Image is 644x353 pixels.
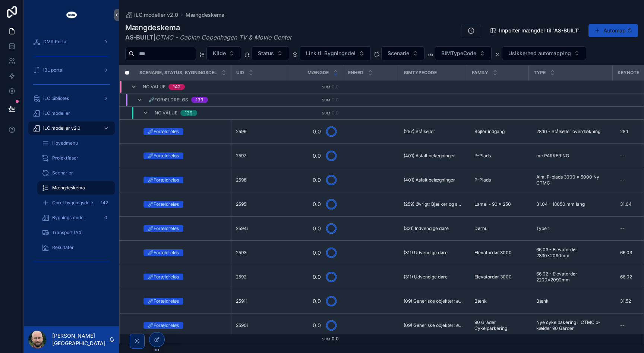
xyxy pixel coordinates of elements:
[236,129,283,135] a: 2596i
[292,171,339,189] a: 0.0
[236,298,283,304] a: 2591i
[37,151,115,165] a: Projektfaser
[620,322,625,328] div: --
[536,129,600,135] span: 28.10 - Stålsøjler overdækning
[148,249,179,256] div: ⛓️‍💥Forældreløs
[471,316,524,334] a: 90 Grader Cykelparkering
[52,155,78,161] span: Projektfaser
[620,274,632,280] span: 66.02
[313,148,321,163] div: 0.0
[196,97,203,103] div: 139
[143,152,227,159] a: ⛓️‍💥Forældreløs
[404,129,463,135] a: (257) Stålsøjler
[404,226,449,231] span: (321) Indvendige døre
[313,294,321,309] div: 0.0
[533,268,608,286] a: 66.02 - Elevatordør 2200x2090mm
[588,24,638,37] button: Automap ↻
[536,153,569,159] span: mc PARKERING
[404,322,463,328] a: (09) Generiske objekter; øvrigt
[404,250,463,256] a: (311) Udvendige døre
[236,129,247,135] span: 2596i
[43,39,67,45] span: DMR Portal
[474,250,512,256] span: Elevatordør 3000
[404,177,463,183] a: (401) Asfalt belægninger
[37,241,115,254] a: Resultater
[28,63,115,77] a: iBL portal
[148,177,179,183] div: ⛓️‍💥Forældreløs
[125,22,292,33] h1: Mængdeskema
[474,226,489,231] span: Dørhul
[536,319,605,331] span: Nye cykelpakering i CTMC p-kælder 90 Garder
[533,244,608,262] a: 66.03 - Elevatordør 2330x2090mm
[236,70,244,76] span: UID
[474,319,521,331] span: 90 Grader Cykelparkering
[536,247,605,259] span: 66.03 - Elevatordør 2330x2090mm
[292,316,339,334] a: 0.0
[404,274,448,280] span: (311) Udvendige døre
[313,197,321,212] div: 0.0
[143,274,227,280] a: ⛓️‍💥Forældreløs
[435,46,492,60] button: Select Button
[236,274,247,280] span: 2592i
[313,124,321,139] div: 0.0
[471,247,524,259] a: Elevatordør 3000
[620,129,628,135] span: 28.1
[536,271,605,283] span: 66.02 - Elevatordør 2200x2090mm
[37,226,115,239] a: Transport (A4)
[474,153,491,159] span: P-Plads
[37,181,115,195] a: Mængdeskema
[534,70,546,76] span: Type
[37,196,115,209] a: Opret bygningsdele142
[37,211,115,224] a: Bygningsmodel0
[533,198,608,210] a: 31.04 - 18050 mm lang
[536,201,585,207] span: 31.04 - 18050 mm lang
[43,67,63,73] span: iBL portal
[43,95,69,101] span: iLC bibliotek
[37,136,115,150] a: Hovedmenu
[322,111,330,115] small: Sum
[533,150,608,162] a: mc PARKERING
[404,201,463,207] a: (259) Øvrigt; Bjælker og søjler
[404,153,463,159] a: (401) Asfalt belægninger
[332,336,339,341] span: 0.0
[471,150,524,162] a: P-Plads
[236,250,247,256] span: 2593i
[533,295,608,307] a: Bænk
[236,322,248,328] span: 2590i
[322,98,330,102] small: Sum
[148,225,179,232] div: ⛓️‍💥Forældreløs
[236,201,247,207] span: 2595i
[474,274,512,280] span: Elevatordør 3000
[292,195,339,213] a: 0.0
[148,201,179,208] div: ⛓️‍💥Forældreløs
[28,92,115,105] a: iLC bibliotek
[52,170,73,176] span: Scenarier
[533,223,608,234] a: Type 1
[306,50,356,57] span: Link til Bygningsdel
[471,271,524,283] a: Elevatordør 3000
[313,245,321,260] div: 0.0
[28,122,115,135] a: iLC modeller v2.0
[471,174,524,186] a: P-Plads
[148,322,179,329] div: ⛓️‍💥Forældreløs
[206,46,241,60] button: Select Button
[143,298,227,305] a: ⛓️‍💥Forældreløs
[404,298,463,304] a: (09) Generiske objekter; øvrigt
[258,50,274,57] span: Status
[292,220,339,237] a: 0.0
[313,318,321,333] div: 0.0
[148,298,179,305] div: ⛓️‍💥Forældreløs
[508,50,571,57] span: Usikkerhed automapping
[292,123,339,141] a: 0.0
[441,50,476,57] span: BIMTypeCode
[148,274,179,280] div: ⛓️‍💥Forældreløs
[125,34,154,41] strong: AS-BUILT
[148,152,179,159] div: ⛓️‍💥Forældreløs
[471,295,524,307] a: Bænk
[236,226,248,231] span: 2594i
[143,84,165,90] span: No value
[28,35,115,48] a: DMR Portal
